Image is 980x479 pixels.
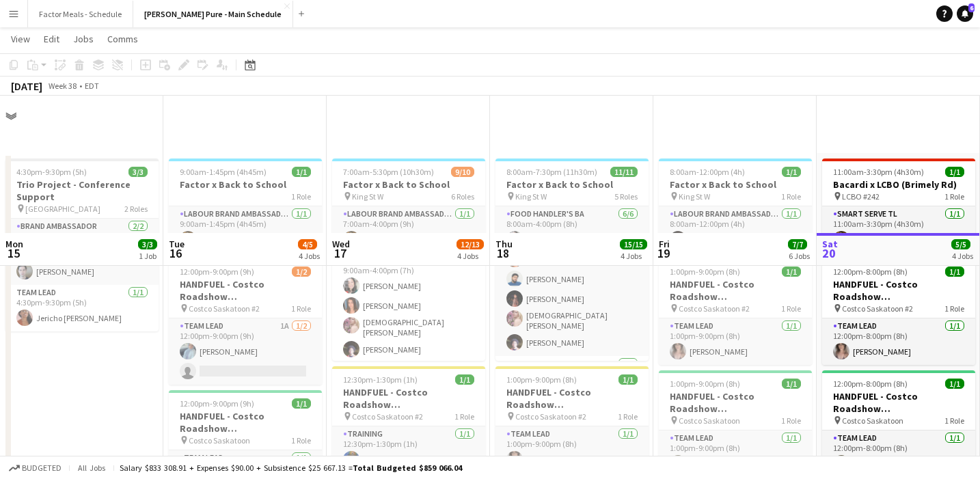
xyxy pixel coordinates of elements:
div: 4 Jobs [299,251,320,261]
h3: HANDFUEL - Costco Roadshow [GEOGRAPHIC_DATA], [GEOGRAPHIC_DATA] [169,278,322,303]
span: 8:00am-12:00pm (4h) [670,167,745,177]
span: 15 [3,245,23,261]
span: [GEOGRAPHIC_DATA] [25,204,100,214]
span: 2 Roles [124,204,148,214]
span: 1:00pm-9:00pm (8h) [506,374,577,385]
a: Jobs [68,30,99,48]
span: Thu [495,238,513,250]
app-card-role: Brand Ambassador2/24:30pm-9:30pm (5h)[PERSON_NAME][PERSON_NAME] [5,219,159,285]
span: 1 Role [944,303,964,314]
span: 12:00pm-9:00pm (9h) [180,266,254,277]
span: Costco Saskatoon #2 [189,303,260,314]
div: 4 Jobs [457,251,483,261]
span: Costco Saskatoon [679,415,740,426]
span: 7:00am-5:30pm (10h30m) [343,167,434,177]
span: 1 Role [454,411,474,422]
span: Costco Saskatoon #2 [352,411,423,422]
span: View [11,33,30,45]
h3: Bacardi x LCBO (Brimely Rd) [822,178,975,191]
app-job-card: 8:00am-12:00pm (4h)1/1Factor x Back to School King St W1 RoleLabour Brand Ambassadors1/18:00am-12... [659,159,812,253]
span: Fri [659,238,670,250]
span: 1 Role [944,191,964,202]
a: 6 [957,5,973,22]
span: Edit [44,33,59,45]
a: Edit [38,30,65,48]
span: 1 Role [781,191,801,202]
span: King St W [679,191,710,202]
span: 4/5 [298,239,317,249]
span: Costco Saskatoon [842,415,903,426]
span: All jobs [75,463,108,473]
span: 1 Role [618,411,638,422]
app-card-role: Training1/112:30pm-1:30pm (1h)[PERSON_NAME] [332,426,485,473]
span: 1 Role [944,415,964,426]
h3: HANDFUEL - Costco Roadshow [GEOGRAPHIC_DATA], [GEOGRAPHIC_DATA] [169,410,322,435]
span: 1/1 [618,374,638,385]
span: Costco Saskatoon [189,435,250,446]
span: 16 [167,245,185,261]
span: 1 Role [291,191,311,202]
app-job-card: 1:00pm-9:00pm (8h)1/1HANDFUEL - Costco Roadshow [GEOGRAPHIC_DATA], [GEOGRAPHIC_DATA] Costco Saska... [659,370,812,477]
app-card-role: Food Handler's BA6/68:00am-4:00pm (8h)[PERSON_NAME][PERSON_NAME][PERSON_NAME][PERSON_NAME][DEMOGR... [495,206,649,356]
span: 1/2 [292,266,311,277]
h3: HANDFUEL - Costco Roadshow [GEOGRAPHIC_DATA], [GEOGRAPHIC_DATA] [822,278,975,303]
app-card-role: Team Lead1/14:30pm-9:30pm (5h)Jericho [PERSON_NAME] [5,285,159,331]
span: 1/1 [782,379,801,389]
span: 19 [657,245,670,261]
span: 12/13 [457,239,484,249]
app-job-card: 9:00am-1:45pm (4h45m)1/1Factor x Back to School1 RoleLabour Brand Ambassadors1/19:00am-1:45pm (4h... [169,159,322,253]
span: 12:00pm-8:00pm (8h) [833,266,908,277]
app-job-card: 1:00pm-9:00pm (8h)1/1HANDFUEL - Costco Roadshow [GEOGRAPHIC_DATA] , [GEOGRAPHIC_DATA] Costco Sask... [495,366,649,473]
span: Week 38 [45,81,79,91]
span: 3/3 [128,167,148,177]
app-card-role: Team Lead1/11:00pm-9:00pm (8h)[PERSON_NAME] [495,426,649,473]
span: 20 [820,245,838,261]
app-card-role: Food Handler's TL1/1 [495,356,649,402]
span: King St W [352,191,383,202]
span: 6 [968,3,975,12]
h3: HANDFUEL - Costco Roadshow [GEOGRAPHIC_DATA], SK training [332,386,485,411]
span: 8:00am-7:30pm (11h30m) [506,167,597,177]
span: 1/1 [455,374,474,385]
div: Salary $833 308.91 + Expenses $90.00 + Subsistence $25 667.13 = [120,463,462,473]
span: 1/1 [292,167,311,177]
span: 6 Roles [451,191,474,202]
span: 17 [330,245,350,261]
span: 5/5 [951,239,970,249]
div: [DATE] [11,79,42,93]
span: Costco Saskatoon #2 [842,303,913,314]
span: 15/15 [620,239,647,249]
span: 12:30pm-1:30pm (1h) [343,374,418,385]
span: 7/7 [788,239,807,249]
h3: Factor x Back to School [332,178,485,191]
app-job-card: 12:30pm-1:30pm (1h)1/1HANDFUEL - Costco Roadshow [GEOGRAPHIC_DATA], SK training Costco Saskatoon ... [332,366,485,473]
h3: HANDFUEL - Costco Roadshow [GEOGRAPHIC_DATA], [GEOGRAPHIC_DATA] [659,390,812,415]
app-card-role: Team Lead1/11:00pm-9:00pm (8h)[PERSON_NAME] [659,318,812,365]
span: 1:00pm-9:00pm (8h) [670,266,740,277]
a: View [5,30,36,48]
button: Budgeted [7,461,64,476]
h3: HANDFUEL - Costco Roadshow [GEOGRAPHIC_DATA], [GEOGRAPHIC_DATA] [822,390,975,415]
h3: Factor x Back to School [495,178,649,191]
button: [PERSON_NAME] Pure - Main Schedule [133,1,293,27]
app-job-card: 4:30pm-9:30pm (5h)3/3Trio Project - Conference Support [GEOGRAPHIC_DATA]2 RolesBrand Ambassador2/... [5,159,159,331]
h3: HANDFUEL - Costco Roadshow [GEOGRAPHIC_DATA] , [GEOGRAPHIC_DATA] [495,386,649,411]
span: 1/1 [945,379,964,389]
app-job-card: 12:00pm-9:00pm (9h)1/2HANDFUEL - Costco Roadshow [GEOGRAPHIC_DATA], [GEOGRAPHIC_DATA] Costco Sask... [169,258,322,385]
app-job-card: 7:00am-5:30pm (10h30m)9/10Factor x Back to School King St W6 RolesLabour Brand Ambassadors1/17:00... [332,159,485,361]
span: 1/1 [782,167,801,177]
span: 1/1 [945,167,964,177]
span: 12:00pm-8:00pm (8h) [833,379,908,389]
span: Tue [169,238,185,250]
span: 11:00am-3:30pm (4h30m) [833,167,924,177]
span: Costco Saskatoon #2 [515,411,586,422]
span: 1/1 [945,266,964,277]
app-job-card: 12:00pm-8:00pm (8h)1/1HANDFUEL - Costco Roadshow [GEOGRAPHIC_DATA], [GEOGRAPHIC_DATA] Costco Sask... [822,370,975,477]
app-card-role: Smart Serve TL1/111:00am-3:30pm (4h30m)[PERSON_NAME] [822,206,975,253]
span: Wed [332,238,350,250]
app-job-card: 11:00am-3:30pm (4h30m)1/1Bacardi x LCBO (Brimely Rd) LCBO #2421 RoleSmart Serve TL1/111:00am-3:30... [822,159,975,253]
